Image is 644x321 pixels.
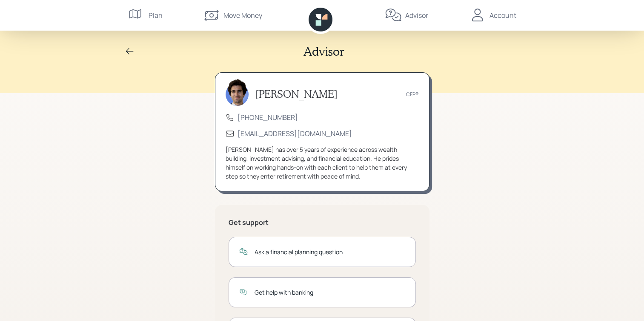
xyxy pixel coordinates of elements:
img: harrison-schaefer-headshot-2.png [226,79,249,106]
div: [PERSON_NAME] has over 5 years of experience across wealth building, investment advising, and fin... [226,145,419,181]
div: Move Money [223,10,262,20]
h5: Get support [229,219,416,227]
a: [PHONE_NUMBER] [238,113,298,122]
div: Advisor [405,10,428,20]
div: CFP® [406,91,419,98]
a: [EMAIL_ADDRESS][DOMAIN_NAME] [238,129,352,138]
h3: [PERSON_NAME] [255,88,338,100]
div: Ask a financial planning question [255,247,405,256]
div: Account [489,10,516,20]
div: Get help with banking [255,288,405,297]
div: Plan [149,10,163,20]
h2: Advisor [303,44,344,59]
